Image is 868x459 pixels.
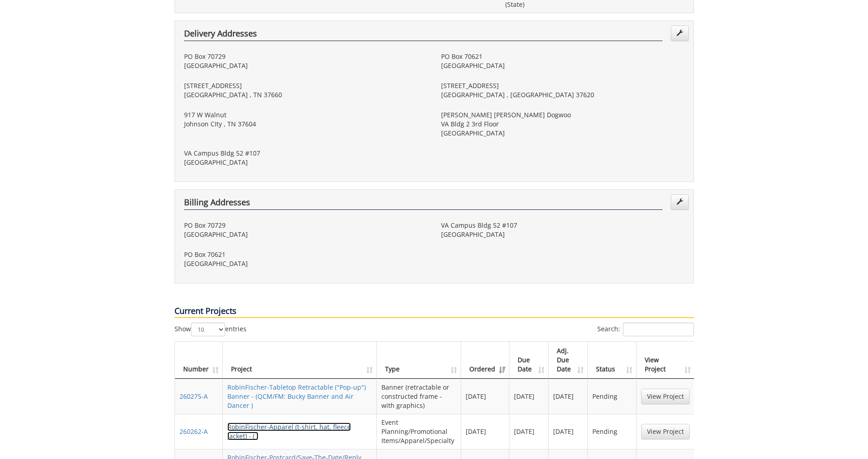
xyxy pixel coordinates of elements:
[184,29,663,41] h4: Delivery Addresses
[509,342,549,379] th: Due Date: activate to sort column ascending
[227,383,366,410] a: RobinFischer-Tabletop Retractable ("Pop-up") Banner - (QCM/FM: Bucky Banner and Air Dancer )
[441,120,684,129] p: VA Bldg 2 3rd Floor
[191,323,225,336] select: Showentries
[588,342,636,379] th: Status: activate to sort column ascending
[641,389,690,404] a: View Project
[441,81,684,90] p: [STREET_ADDRESS]
[184,52,427,61] p: PO Box 70729
[175,305,694,318] p: Current Projects
[509,414,549,449] td: [DATE]
[175,342,223,379] th: Number: activate to sort column ascending
[184,198,663,210] h4: Billing Addresses
[441,129,684,138] p: [GEOGRAPHIC_DATA]
[184,81,427,90] p: [STREET_ADDRESS]
[441,221,684,230] p: VA Campus Bldg 52 #107
[671,194,689,210] a: Edit Addresses
[441,110,684,120] p: [PERSON_NAME] [PERSON_NAME] Dogwoo
[441,230,684,239] p: [GEOGRAPHIC_DATA]
[597,323,694,336] label: Search:
[623,323,694,336] input: Search:
[377,414,461,449] td: Event Planning/Promotional Items/Apparel/Specialty
[377,379,461,414] td: Banner (retractable or constructed frame - with graphics)
[184,61,427,70] p: [GEOGRAPHIC_DATA]
[175,323,247,336] label: Show entries
[184,149,427,158] p: VA Campus Bldg 52 #107
[461,379,509,414] td: [DATE]
[184,230,427,239] p: [GEOGRAPHIC_DATA]
[461,414,509,449] td: [DATE]
[461,342,509,379] th: Ordered: activate to sort column ascending
[184,259,427,268] p: [GEOGRAPHIC_DATA]
[184,110,427,120] p: 917 W Walnut
[223,342,377,379] th: Project: activate to sort column ascending
[180,392,208,401] a: 260275-A
[184,250,427,259] p: PO Box 70621
[671,26,689,41] a: Edit Addresses
[184,158,427,167] p: [GEOGRAPHIC_DATA]
[637,342,694,379] th: View Project: activate to sort column ascending
[641,424,690,439] a: View Project
[441,90,684,99] p: [GEOGRAPHIC_DATA] , [GEOGRAPHIC_DATA] 37620
[549,414,588,449] td: [DATE]
[180,427,208,436] a: 260262-A
[588,414,636,449] td: Pending
[441,61,684,70] p: [GEOGRAPHIC_DATA]
[509,379,549,414] td: [DATE]
[227,422,351,440] a: RobinFischer-Apparel (t-shirt, hat, fleece jacket) - ( )
[588,379,636,414] td: Pending
[184,120,427,129] p: Johnson CIty , TN 37604
[549,379,588,414] td: [DATE]
[441,52,684,61] p: PO Box 70621
[184,221,427,230] p: PO Box 70729
[184,90,427,99] p: [GEOGRAPHIC_DATA] , TN 37660
[377,342,461,379] th: Type: activate to sort column ascending
[549,342,588,379] th: Adj. Due Date: activate to sort column ascending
